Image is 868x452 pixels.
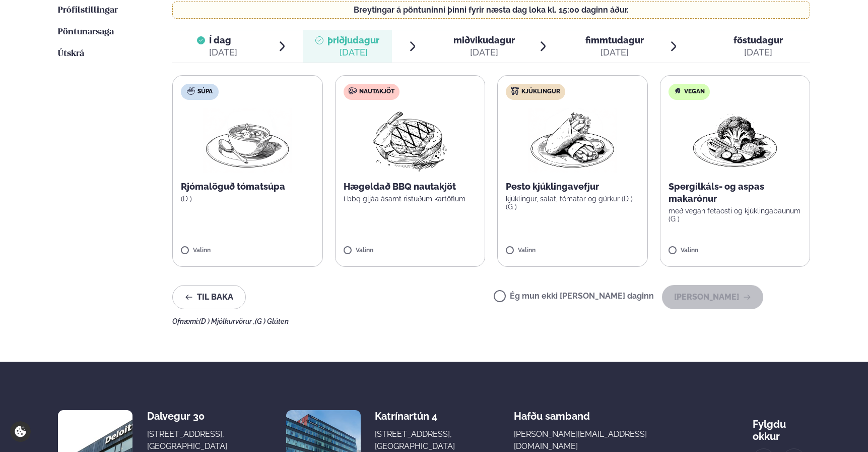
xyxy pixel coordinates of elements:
[359,88,394,96] span: Nautakjöt
[344,195,477,203] p: í bbq gljáa ásamt ristuðum kartöflum
[733,35,783,45] span: föstudagur
[197,88,213,96] span: Súpa
[199,317,255,325] span: (D ) Mjólkurvörur ,
[691,108,779,173] img: Vegan.png
[181,195,314,203] p: (D )
[521,88,560,96] span: Kjúklingur
[172,317,810,325] div: Ofnæmi:
[58,6,118,15] span: Prófílstillingar
[753,410,810,442] div: Fylgdu okkur
[349,87,357,95] img: beef.svg
[514,402,590,422] span: Hafðu samband
[669,181,802,205] p: Spergilkáls- og aspas makarónur
[147,410,227,422] div: Dalvegur 30
[585,35,644,45] span: fimmtudagur
[365,108,454,173] img: Beef-Meat.png
[58,5,118,17] a: Prófílstillingar
[662,285,763,309] button: [PERSON_NAME]
[506,181,639,193] p: Pesto kjúklingavefjur
[327,46,379,59] div: [DATE]
[684,88,705,96] span: Vegan
[327,35,379,45] span: þriðjudagur
[733,46,783,59] div: [DATE]
[453,46,515,59] div: [DATE]
[255,317,289,325] span: (G ) Glúten
[181,181,314,193] p: Rjómalöguð tómatsúpa
[58,26,114,38] a: Pöntunarsaga
[209,46,237,59] div: [DATE]
[187,87,195,95] img: soup.svg
[585,46,644,59] div: [DATE]
[375,410,455,422] div: Katrínartún 4
[58,28,114,36] span: Pöntunarsaga
[183,6,800,14] p: Breytingar á pöntuninni þinni fyrir næsta dag loka kl. 15:00 daginn áður.
[511,87,519,95] img: chicken.svg
[58,48,84,60] a: Útskrá
[669,207,802,223] p: með vegan fetaosti og kjúklingabaunum (G )
[10,421,31,442] a: Cookie settings
[506,195,639,211] p: kjúklingur, salat, tómatar og gúrkur (D ) (G )
[58,49,84,58] span: Útskrá
[344,181,477,193] p: Hægeldað BBQ nautakjöt
[453,35,515,45] span: miðvikudagur
[674,87,682,95] img: Vegan.svg
[172,285,246,309] button: Til baka
[209,34,237,46] span: Í dag
[203,108,292,173] img: Soup.png
[528,108,617,173] img: Wraps.png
